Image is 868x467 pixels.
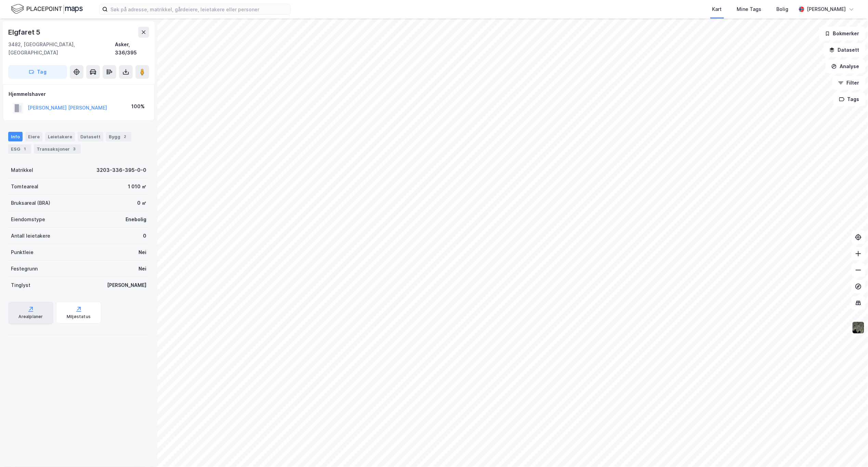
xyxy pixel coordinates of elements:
[122,133,129,140] div: 2
[96,166,146,174] div: 3203-336-395-0-0
[137,199,146,207] div: 0 ㎡
[18,314,43,319] div: Arealplaner
[11,182,38,191] div: Tomteareal
[22,146,28,152] div: 1
[807,5,846,13] div: [PERSON_NAME]
[25,132,42,141] div: Eiere
[8,65,67,79] button: Tag
[78,132,103,141] div: Datasett
[115,40,149,57] div: Asker, 336/395
[11,232,50,240] div: Antall leietakere
[712,5,722,13] div: Kart
[834,434,868,467] div: Chatt-widget
[8,27,42,38] div: Elgfaret 5
[67,314,91,319] div: Miljøstatus
[8,144,31,154] div: ESG
[9,90,149,98] div: Hjemmelshaver
[11,166,33,174] div: Matrikkel
[737,5,762,13] div: Mine Tags
[833,92,865,106] button: Tags
[128,182,146,191] div: 1 010 ㎡
[126,215,146,224] div: Enebolig
[11,248,34,256] div: Punktleie
[45,132,75,141] div: Leietakere
[819,27,865,40] button: Bokmerker
[106,132,131,141] div: Bygg
[11,3,83,15] img: logo.f888ab2527a4732fd821a326f86c7f29.svg
[834,434,868,467] iframe: Chat Widget
[11,281,30,289] div: Tinglyst
[139,248,146,256] div: Nei
[852,321,865,334] img: 9k=
[131,102,145,111] div: 100%
[143,232,146,240] div: 0
[71,146,78,152] div: 3
[8,132,23,141] div: Info
[826,60,865,73] button: Analyse
[11,199,50,207] div: Bruksareal (BRA)
[139,265,146,273] div: Nei
[107,281,146,289] div: [PERSON_NAME]
[11,265,38,273] div: Festegrunn
[832,76,865,90] button: Filter
[34,144,81,154] div: Transaksjoner
[8,40,115,57] div: 3482, [GEOGRAPHIC_DATA], [GEOGRAPHIC_DATA]
[108,4,290,14] input: Søk på adresse, matrikkel, gårdeiere, leietakere eller personer
[777,5,789,13] div: Bolig
[824,43,865,57] button: Datasett
[11,215,45,224] div: Eiendomstype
